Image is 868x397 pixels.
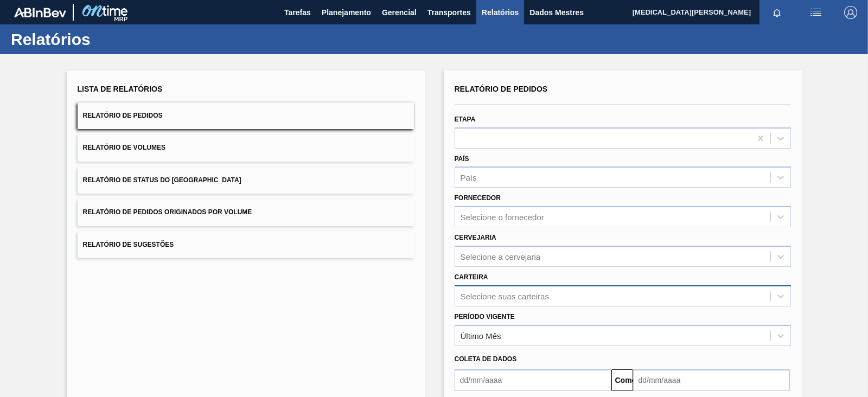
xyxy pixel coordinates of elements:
[322,8,371,17] font: Planejamento
[809,6,822,19] img: ações do usuário
[611,369,633,391] button: Comeu
[455,313,515,321] font: Período Vigente
[455,116,476,123] font: Etapa
[461,331,501,340] font: Último Mês
[78,232,414,258] button: Relatório de Sugestões
[461,291,549,300] font: Selecione suas carteiras
[461,252,541,261] font: Selecione a cervejaria
[529,8,584,17] font: Dados Mestres
[83,241,174,248] font: Relatório de Sugestões
[78,103,414,129] button: Relatório de Pedidos
[461,213,544,222] font: Selecione o fornecedor
[11,30,91,48] font: Relatórios
[759,5,794,20] button: Notificações
[83,112,163,119] font: Relatório de Pedidos
[455,155,469,163] font: País
[382,8,417,17] font: Gerencial
[78,199,414,226] button: Relatório de Pedidos Originados por Volume
[633,369,790,391] input: dd/mm/aaaa
[455,234,496,241] font: Cervejaria
[615,376,641,385] font: Comeu
[482,8,519,17] font: Relatórios
[455,355,517,363] font: Coleta de dados
[83,144,165,152] font: Relatório de Volumes
[78,85,163,93] font: Lista de Relatórios
[83,209,252,216] font: Relatório de Pedidos Originados por Volume
[461,173,477,182] font: País
[455,273,488,281] font: Carteira
[455,85,548,93] font: Relatório de Pedidos
[83,176,241,184] font: Relatório de Status do [GEOGRAPHIC_DATA]
[844,6,857,19] img: Sair
[284,8,311,17] font: Tarefas
[455,194,501,202] font: Fornecedor
[427,8,471,17] font: Transportes
[633,8,751,16] font: [MEDICAL_DATA][PERSON_NAME]
[78,135,414,161] button: Relatório de Volumes
[78,167,414,194] button: Relatório de Status do [GEOGRAPHIC_DATA]
[14,8,66,17] img: TNhmsLtSVTkK8tSr43FrP2fwEKptu5GPRR3wAAAABJRU5ErkJggg==
[455,369,611,391] input: dd/mm/aaaa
